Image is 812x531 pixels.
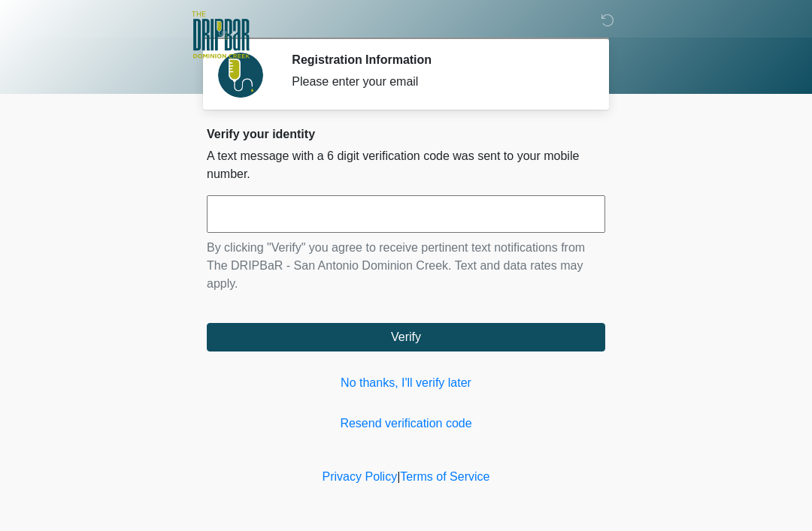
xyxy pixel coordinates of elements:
p: By clicking "Verify" you agree to receive pertinent text notifications from The DRIPBaR - San Ant... [207,239,605,293]
a: No thanks, I'll verify later [207,374,605,392]
a: Privacy Policy [323,470,398,483]
img: Agent Avatar [218,53,263,98]
div: Please enter your email [292,73,583,91]
h2: Verify your identity [207,127,605,141]
p: A text message with a 6 digit verification code was sent to your mobile number. [207,147,605,183]
button: Verify [207,323,605,351]
img: The DRIPBaR - San Antonio Dominion Creek Logo [192,11,250,61]
a: Terms of Service [400,470,489,483]
a: | [397,470,400,483]
a: Resend verification code [207,415,605,433]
